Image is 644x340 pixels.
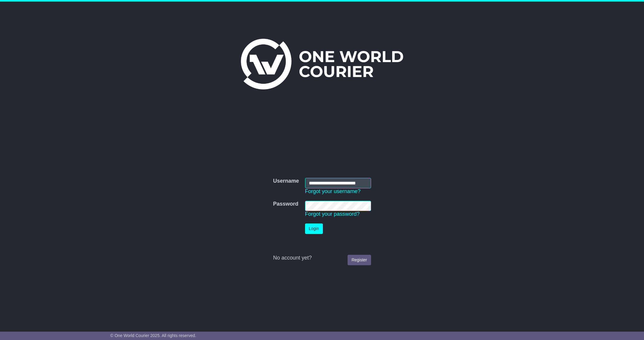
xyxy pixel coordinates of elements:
img: One World [241,39,403,89]
a: Forgot your username? [305,188,361,194]
label: Password [273,201,298,207]
span: © One World Courier 2025. All rights reserved. [110,333,196,338]
div: No account yet? [273,255,371,261]
label: Username [273,178,299,184]
a: Forgot your password? [305,211,360,217]
button: Login [305,223,323,234]
a: Register [348,255,371,265]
